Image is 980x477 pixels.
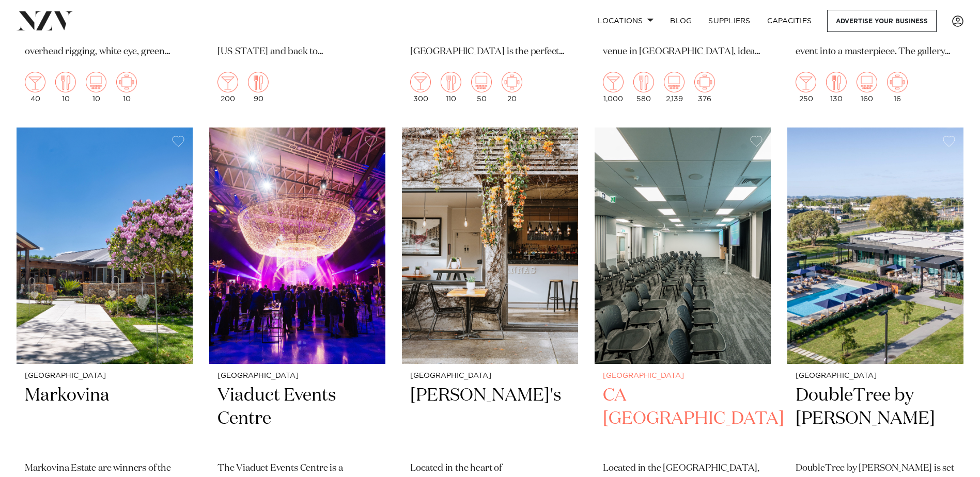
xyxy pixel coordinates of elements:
[664,72,685,103] div: 2,139
[248,72,269,92] img: dining.png
[700,10,758,32] a: SUPPLIERS
[86,72,106,92] img: theatre.png
[86,72,106,103] div: 10
[633,72,654,103] div: 580
[410,72,431,103] div: 300
[410,372,570,380] small: [GEOGRAPHIC_DATA]
[55,72,76,103] div: 10
[694,72,715,92] img: meeting.png
[887,72,908,103] div: 16
[25,72,45,92] img: cocktail.png
[603,72,624,103] div: 1,000
[25,384,184,454] h2: Markovina
[217,384,377,454] h2: Viaduct Events Centre
[55,72,76,92] img: dining.png
[589,10,662,32] a: Locations
[633,72,654,92] img: dining.png
[116,72,137,92] img: meeting.png
[410,384,570,454] h2: [PERSON_NAME]'s
[826,72,847,103] div: 130
[248,72,269,103] div: 90
[25,72,45,103] div: 40
[17,11,73,30] img: nzv-logo.png
[217,72,238,103] div: 200
[603,372,763,380] small: [GEOGRAPHIC_DATA]
[502,72,522,92] img: meeting.png
[603,72,624,92] img: cocktail.png
[827,10,937,32] a: Advertise your business
[796,384,955,454] h2: DoubleTree by [PERSON_NAME]
[857,72,877,92] img: theatre.png
[796,372,955,380] small: [GEOGRAPHIC_DATA]
[502,72,522,103] div: 20
[471,72,492,103] div: 50
[217,72,238,92] img: cocktail.png
[410,72,431,92] img: cocktail.png
[887,72,908,92] img: meeting.png
[857,72,877,103] div: 160
[664,72,685,92] img: theatre.png
[217,372,377,380] small: [GEOGRAPHIC_DATA]
[603,384,763,454] h2: CA [GEOGRAPHIC_DATA]
[441,72,461,92] img: dining.png
[796,72,816,103] div: 250
[25,372,184,380] small: [GEOGRAPHIC_DATA]
[116,72,137,103] div: 10
[441,72,461,103] div: 110
[694,72,715,103] div: 376
[471,72,492,92] img: theatre.png
[826,72,847,92] img: dining.png
[796,72,816,92] img: cocktail.png
[662,10,700,32] a: BLOG
[759,10,820,32] a: Capacities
